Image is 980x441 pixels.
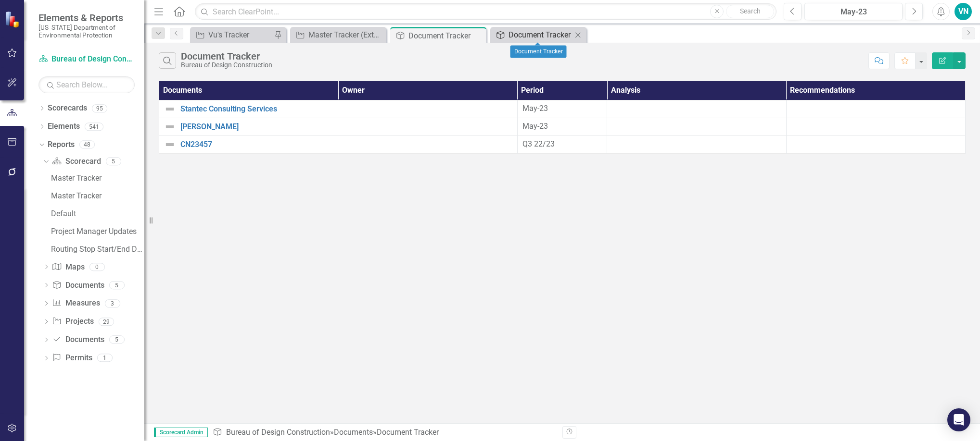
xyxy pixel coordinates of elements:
[106,158,121,166] div: 5
[308,29,384,41] div: Master Tracker (External)
[377,428,439,437] div: Document Tracker
[159,100,338,118] td: Double-Click to Edit Right Click for Context Menu
[48,139,75,150] a: Reports
[52,316,93,327] a: Projects
[51,192,144,200] div: Master Tracker
[510,46,567,58] div: Document Tracker
[38,54,135,65] a: Bureau of Design Construction
[89,263,105,271] div: 0
[52,280,104,291] a: Documents
[607,135,786,153] td: Double-Click to Edit
[607,100,786,118] td: Double-Click to Edit
[408,30,484,42] div: Document Tracker
[786,118,965,135] td: Double-Click to Edit
[99,318,114,326] div: 29
[726,5,774,18] button: Search
[955,3,972,20] button: VN
[808,6,899,18] div: May-23
[226,428,330,437] a: Bureau of Design Construction
[522,103,602,114] div: May-23
[804,3,903,20] button: May-23
[338,118,517,135] td: Double-Click to Edit
[740,7,761,15] span: Search
[213,427,555,438] div: » »
[786,100,965,118] td: Double-Click to Edit
[786,135,965,153] td: Double-Click to Edit
[334,428,373,437] a: Documents
[192,29,272,41] a: Vu's Tracker
[338,135,517,153] td: Double-Click to Edit
[51,209,144,218] div: Default
[51,174,144,183] div: Master Tracker
[52,262,84,273] a: Maps
[338,100,517,118] td: Double-Click to Edit
[522,139,602,150] div: Q3 22/23
[159,118,338,135] td: Double-Click to Edit Right Click for Context Menu
[509,29,572,41] div: Document Tracker
[85,122,103,131] div: 541
[49,171,144,186] a: Master Tracker
[154,428,208,437] span: Scorecard Admin
[92,104,107,112] div: 95
[180,140,333,149] a: CN23457
[607,118,786,135] td: Double-Click to Edit
[947,408,970,431] div: Open Intercom Messenger
[51,227,144,236] div: Project Manager Updates
[48,121,80,132] a: Elements
[97,354,113,362] div: 1
[159,135,338,153] td: Double-Click to Edit Right Click for Context Menu
[164,121,176,133] img: Not Defined
[49,224,144,239] a: Project Manager Updates
[180,105,333,113] a: Stantec Consulting Services
[164,103,176,115] img: Not Defined
[208,29,272,41] div: Vu's Tracker
[52,353,92,364] a: Permits
[293,29,384,41] a: Master Tracker (External)
[195,3,776,20] input: Search ClearPoint...
[79,141,95,149] div: 48
[38,76,135,93] input: Search Below...
[181,51,272,61] div: Document Tracker
[52,334,104,345] a: Documents
[180,122,333,131] a: [PERSON_NAME]
[38,12,135,24] span: Elements & Reports
[49,206,144,221] a: Default
[105,299,120,307] div: 3
[164,139,176,150] img: Not Defined
[49,242,144,257] a: Routing Stop Start/End Dates
[38,24,135,39] small: [US_STATE] Department of Environmental Protection
[522,121,602,132] div: May-23
[52,156,101,167] a: Scorecard
[52,298,100,309] a: Measures
[493,29,572,41] a: Document Tracker
[51,245,144,254] div: Routing Stop Start/End Dates
[109,336,125,344] div: 5
[109,281,125,289] div: 5
[49,188,144,204] a: Master Tracker
[181,61,272,69] div: Bureau of Design Construction
[5,11,22,28] img: ClearPoint Strategy
[48,103,87,114] a: Scorecards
